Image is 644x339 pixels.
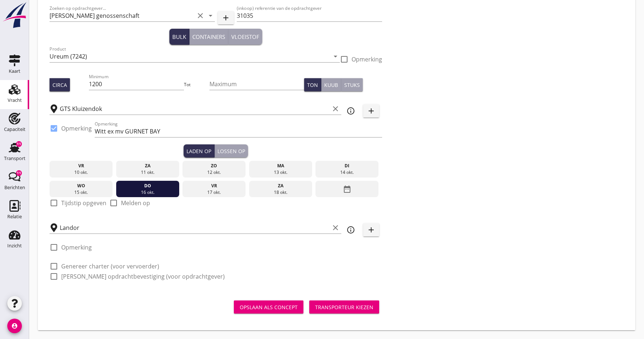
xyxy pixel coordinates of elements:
[184,163,244,169] div: zo
[251,189,310,196] div: 18 okt.
[169,29,189,45] button: Bulk
[209,78,304,90] input: Maximum
[237,10,382,21] input: (inkoop) referentie van de opdrachtgever
[304,78,321,91] button: Ton
[317,163,377,169] div: di
[172,33,186,41] div: Bulk
[51,189,111,196] div: 15 okt.
[4,185,25,190] div: Berichten
[251,163,310,169] div: ma
[228,29,262,45] button: Vloeistof
[321,78,341,91] button: Kuub
[4,127,25,132] div: Capaciteit
[51,183,111,189] div: wo
[184,144,215,157] button: Laden op
[343,183,352,196] i: date_range
[186,147,211,155] div: Laden op
[60,103,330,115] input: Laadplaats
[309,300,379,314] button: Transporteur kiezen
[352,56,382,63] label: Opmerking
[7,319,22,333] i: account_circle
[50,51,330,62] input: Product
[240,303,298,311] div: Opslaan als concept
[196,11,205,20] i: clear
[61,125,92,132] label: Opmerking
[51,169,111,176] div: 10 okt.
[118,189,177,196] div: 16 okt.
[52,81,67,89] div: Circa
[367,107,376,115] i: add
[341,78,363,91] button: Stuks
[221,13,230,22] i: add
[184,189,244,196] div: 17 okt.
[344,81,360,89] div: Stuks
[51,163,111,169] div: vr
[16,170,22,176] div: 11
[1,2,28,29] img: logo-small.a267ee39.svg
[217,147,245,155] div: Lossen op
[231,33,259,41] div: Vloeistof
[50,78,70,91] button: Circa
[317,169,377,176] div: 14 okt.
[16,141,22,147] div: 11
[7,243,22,248] div: Inzicht
[315,303,373,311] div: Transporteur kiezen
[251,169,310,176] div: 13 okt.
[346,107,355,115] i: info_outline
[8,98,22,103] div: Vracht
[118,163,177,169] div: za
[367,226,376,234] i: add
[89,78,184,90] input: Minimum
[7,214,22,219] div: Relatie
[4,156,25,161] div: Transport
[324,81,338,89] div: Kuub
[61,273,225,280] label: [PERSON_NAME] opdrachtbevestiging (voor opdrachtgever)
[184,183,244,189] div: vr
[346,226,355,234] i: info_outline
[121,199,150,207] label: Melden op
[215,144,248,157] button: Lossen op
[192,33,225,41] div: Containers
[184,169,244,176] div: 12 okt.
[61,244,92,251] label: Opmerking
[331,52,340,61] i: arrow_drop_down
[184,81,209,88] div: Tot
[60,222,330,234] input: Losplaats
[251,183,310,189] div: za
[331,223,340,232] i: clear
[9,69,20,73] div: Kaart
[61,263,159,270] label: Genereer charter (voor vervoerder)
[95,125,382,137] input: Opmerking
[331,104,340,113] i: clear
[234,300,303,314] button: Opslaan als concept
[61,199,106,207] label: Tijdstip opgeven
[307,81,318,89] div: Ton
[206,11,215,20] i: arrow_drop_down
[118,169,177,176] div: 11 okt.
[189,29,228,45] button: Containers
[118,183,177,189] div: do
[50,10,195,21] input: Zoeken op opdrachtgever...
